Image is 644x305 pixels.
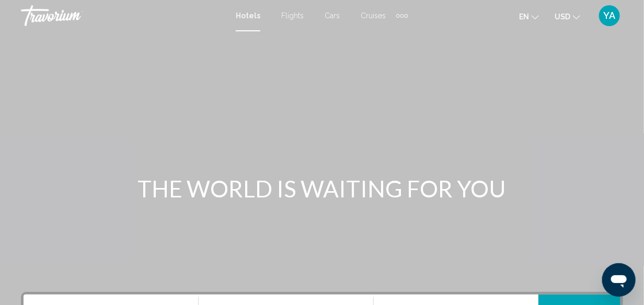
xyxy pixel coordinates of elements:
[236,11,260,20] a: Hotels
[21,5,225,26] a: Travorium
[555,13,570,21] span: USD
[555,9,580,24] button: Change currency
[519,9,539,24] button: Change language
[604,10,616,21] span: YA
[281,11,304,20] a: Flights
[126,175,518,202] h1: THE WORLD IS WAITING FOR YOU
[519,13,529,21] span: en
[361,11,386,20] a: Cruises
[396,7,408,24] button: Extra navigation items
[596,5,623,27] button: User Menu
[325,11,340,20] a: Cars
[602,263,636,297] iframe: Button to launch messaging window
